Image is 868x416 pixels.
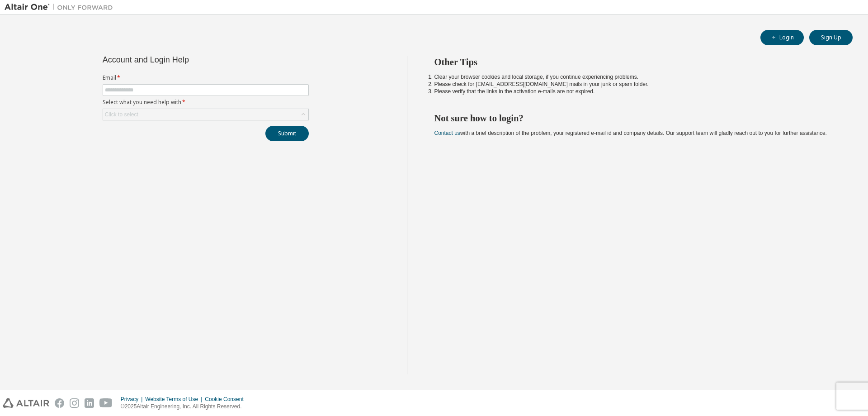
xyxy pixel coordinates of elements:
p: © 2025 Altair Engineering, Inc. All Rights Reserved. [121,403,249,411]
label: Select what you need help with [103,99,309,106]
button: Submit [265,126,309,141]
div: Account and Login Help [103,56,268,63]
button: Login [760,30,804,45]
img: altair_logo.svg [3,398,49,408]
div: Cookie Consent [205,396,249,403]
li: Clear your browser cookies and local storage, if you continue experiencing problems. [434,73,837,81]
label: Email [103,74,309,81]
li: Please check for [EMAIL_ADDRESS][DOMAIN_NAME] mails in your junk or spam folder. [434,81,837,88]
h2: Not sure how to login? [434,112,837,124]
img: linkedin.svg [85,398,94,408]
div: Click to select [105,111,138,118]
img: Altair One [5,3,118,12]
button: Sign Up [809,30,853,45]
li: Please verify that the links in the activation e-mails are not expired. [434,88,837,95]
img: facebook.svg [55,398,64,408]
span: with a brief description of the problem, your registered e-mail id and company details. Our suppo... [434,130,827,136]
h2: Other Tips [434,56,837,68]
img: instagram.svg [70,398,79,408]
div: Privacy [121,396,145,403]
img: youtube.svg [99,398,113,408]
div: Website Terms of Use [145,396,205,403]
div: Click to select [103,109,308,120]
a: Contact us [434,130,460,136]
